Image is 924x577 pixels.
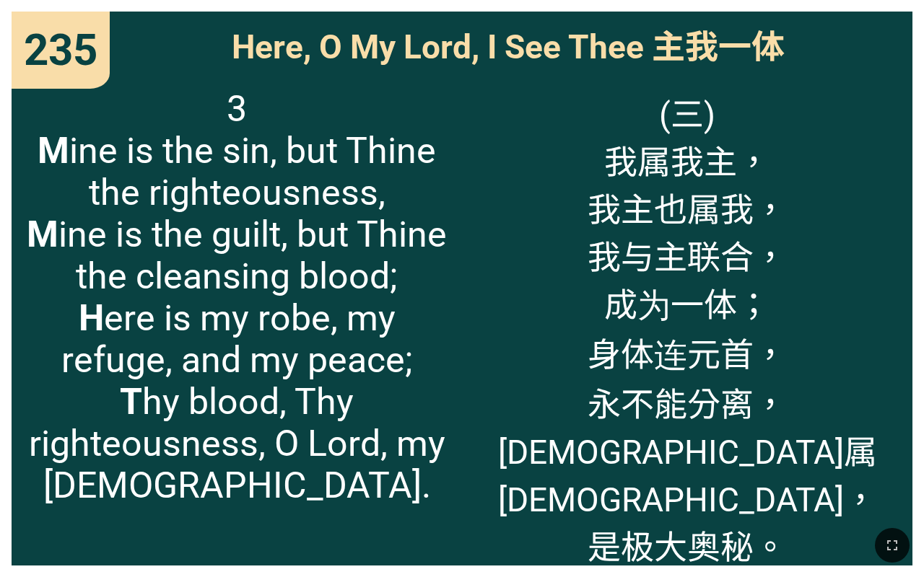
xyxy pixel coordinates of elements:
b: H [79,297,104,339]
span: Here, O My Lord, I See Thee 主我一体 [232,20,785,68]
b: T [120,381,142,423]
b: M [27,213,58,255]
span: (三) 我属我主， 我主也属我， 我与主联合， 成为一体； 身体连元首， 永不能分离， [DEMOGRAPHIC_DATA]属[DEMOGRAPHIC_DATA]， 是极大奥秘。 [474,88,901,568]
span: 235 [24,25,97,76]
b: M [38,130,69,172]
span: 3 ine is the sin, but Thine the righteousness, ine is the guilt, but Thine the cleansing blood; e... [23,88,450,506]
